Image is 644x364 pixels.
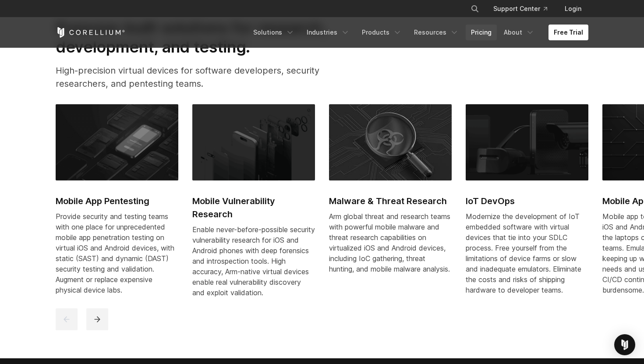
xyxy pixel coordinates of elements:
a: Solutions [248,25,300,40]
a: Resources [409,25,464,40]
a: Mobile App Pentesting Mobile App Pentesting Provide security and testing teams with one place for... [56,104,178,306]
div: Arm global threat and research teams with powerful mobile malware and threat research capabilitie... [329,211,452,274]
a: Malware & Threat Research Malware & Threat Research Arm global threat and research teams with pow... [329,104,452,285]
button: Search [467,1,483,17]
a: IoT DevOps IoT DevOps Modernize the development of IoT embedded software with virtual devices tha... [466,104,588,306]
div: Navigation Menu [248,25,588,40]
a: Free Trial [548,25,588,40]
div: Navigation Menu [460,1,588,17]
div: Enable never-before-possible security vulnerability research for iOS and Android phones with deep... [192,224,315,298]
button: previous [56,308,78,330]
h2: Malware & Threat Research [329,194,452,208]
div: Provide security and testing teams with one place for unprecedented mobile app penetration testin... [56,211,178,295]
img: Mobile Vulnerability Research [192,104,315,180]
a: Mobile Vulnerability Research Mobile Vulnerability Research Enable never-before-possible security... [192,104,315,308]
img: IoT DevOps [466,104,588,180]
img: Mobile App Pentesting [56,104,178,180]
p: High-precision virtual devices for software developers, security researchers, and pentesting teams. [56,64,354,90]
a: Support Center [486,1,554,17]
a: Industries [301,25,355,40]
a: Corellium Home [56,27,125,38]
a: Pricing [466,25,497,40]
h2: IoT DevOps [466,194,588,208]
img: Malware & Threat Research [329,104,452,180]
h2: Mobile Vulnerability Research [192,194,315,221]
button: next [86,308,108,330]
a: About [499,25,540,40]
div: Modernize the development of IoT embedded software with virtual devices that tie into your SDLC p... [466,211,588,295]
a: Login [558,1,588,17]
a: Products [357,25,407,40]
h2: Mobile App Pentesting [56,194,178,208]
div: Open Intercom Messenger [614,334,635,355]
